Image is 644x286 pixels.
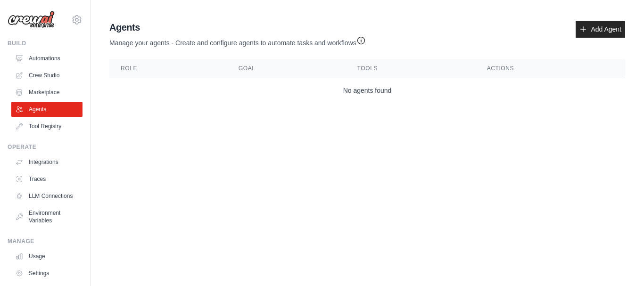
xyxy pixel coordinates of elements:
[227,59,346,78] th: Goal
[346,59,476,78] th: Tools
[8,237,83,245] div: Manage
[576,21,625,38] a: Add Agent
[597,241,644,286] iframe: Chat Widget
[11,155,83,170] a: Integrations
[109,59,227,78] th: Role
[109,34,366,48] p: Manage your agents - Create and configure agents to automate tasks and workflows
[11,266,83,281] a: Settings
[11,249,83,264] a: Usage
[11,85,83,100] a: Marketplace
[11,51,83,66] a: Automations
[11,68,83,83] a: Crew Studio
[8,11,55,29] img: Logo
[8,143,83,151] div: Operate
[11,102,83,117] a: Agents
[8,40,83,47] div: Build
[109,21,366,34] h2: Agents
[11,205,83,228] a: Environment Variables
[109,78,625,103] td: No agents found
[11,172,83,187] a: Traces
[11,119,83,134] a: Tool Registry
[11,188,83,204] a: LLM Connections
[476,59,625,78] th: Actions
